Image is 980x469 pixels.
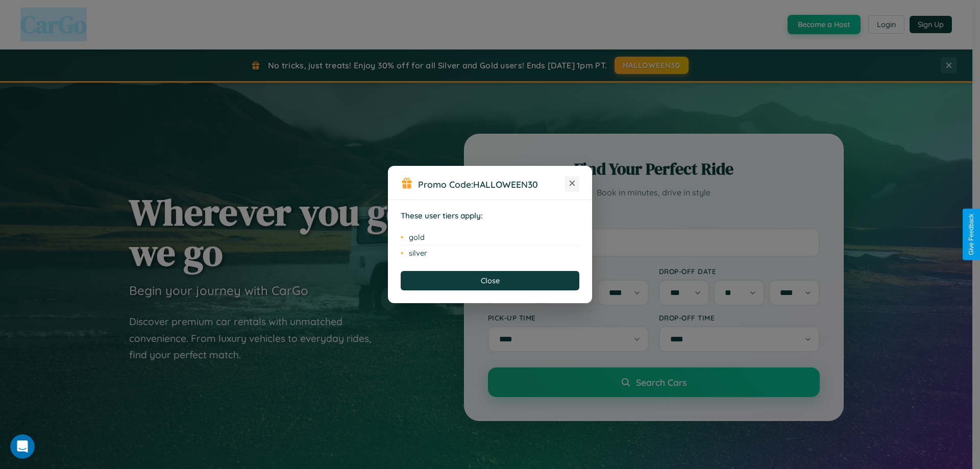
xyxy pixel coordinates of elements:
[401,230,579,245] li: gold
[401,245,579,261] li: silver
[473,179,538,190] b: HALLOWEEN30
[401,211,483,220] strong: These user tiers apply:
[10,434,35,459] iframe: Intercom live chat
[401,271,579,290] button: Close
[968,214,975,255] div: Give Feedback
[418,179,565,190] h3: Promo Code:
